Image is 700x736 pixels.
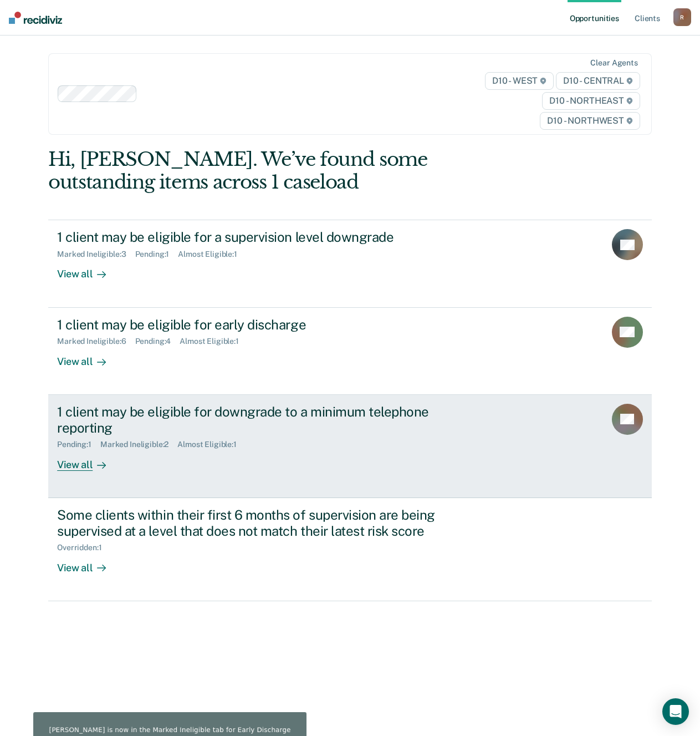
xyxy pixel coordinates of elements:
div: Some clients within their first 6 months of supervision are being supervised at a level that does... [57,507,446,539]
div: View all [57,449,119,471]
span: D10 - NORTHWEST [540,112,640,130]
a: 1 client may be eligible for early dischargeMarked Ineligible:6Pending:4Almost Eligible:1View all [48,308,652,395]
div: Marked Ineligible : 2 [100,440,177,449]
span: D10 - CENTRAL [556,72,640,90]
div: View all [57,259,119,281]
div: 1 client may be eligible for downgrade to a minimum telephone reporting [57,404,446,436]
div: Pending : 1 [135,250,178,259]
div: 1 client may be eligible for early discharge [57,317,446,333]
div: Marked Ineligible : 3 [57,250,135,259]
div: Almost Eligible : 1 [178,250,246,259]
div: Overridden : 1 [57,543,110,552]
a: 1 client may be eligible for downgrade to a minimum telephone reportingPending:1Marked Ineligible... [48,395,652,498]
a: Some clients within their first 6 months of supervision are being supervised at a level that does... [48,498,652,601]
a: 1 client may be eligible for a supervision level downgradeMarked Ineligible:3Pending:1Almost Elig... [48,220,652,307]
div: Marked Ineligible : 6 [57,337,135,346]
div: Almost Eligible : 1 [177,440,246,449]
div: Almost Eligible : 1 [180,337,248,346]
div: 1 client may be eligible for a supervision level downgrade [57,229,446,245]
button: R [673,8,691,26]
div: Pending : 1 [57,440,100,449]
span: D10 - WEST [485,72,554,90]
div: Pending : 4 [135,337,180,346]
span: D10 - NORTHEAST [542,92,640,110]
div: Open Intercom Messenger [662,698,689,725]
div: View all [57,346,119,368]
img: Recidiviz [9,12,62,24]
div: Hi, [PERSON_NAME]. We’ve found some outstanding items across 1 caseload [48,148,531,194]
div: View all [57,552,119,574]
div: Clear agents [590,58,637,68]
